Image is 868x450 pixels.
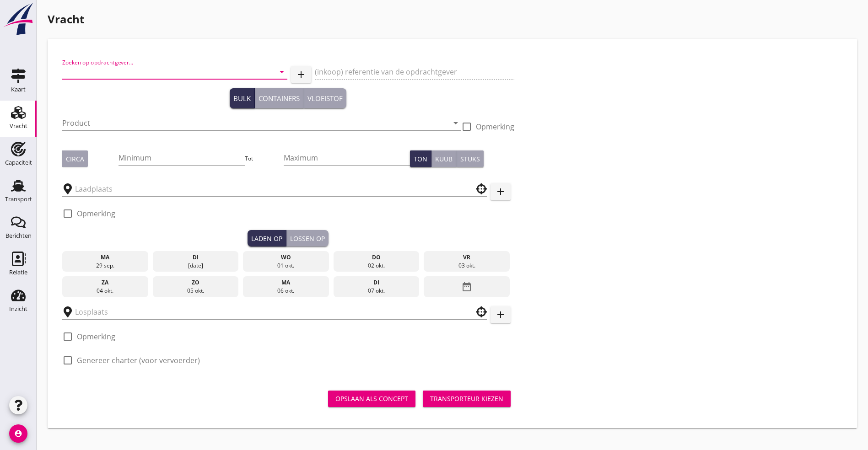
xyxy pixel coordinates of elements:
div: Vracht [10,123,27,129]
div: za [65,279,146,287]
div: di [335,279,417,287]
div: vr [426,253,507,262]
div: 01 okt. [245,262,327,270]
button: Bulk [230,88,255,108]
i: account_circle [9,424,27,443]
i: arrow_drop_down [276,66,287,77]
input: Product [62,116,448,130]
div: wo [245,253,327,262]
label: Opmerking [77,209,115,218]
button: Ton [410,150,431,167]
div: Bulk [233,93,251,104]
input: Maximum [284,150,410,165]
input: Minimum [119,150,244,165]
div: Circa [66,154,84,164]
i: date_range [461,279,472,295]
div: Kuub [435,154,453,164]
div: Transport [5,196,32,202]
div: Kaart [11,86,26,92]
div: Lossen op [290,234,325,243]
div: 05 okt. [155,287,236,295]
div: Containers [259,93,300,104]
button: Vloeistof [304,88,346,108]
div: Tot [245,155,284,163]
label: Opmerking [476,122,514,131]
div: di [155,253,236,262]
div: Berichten [5,233,32,239]
div: 04 okt. [65,287,146,295]
input: Losplaats [75,305,461,319]
div: ma [65,253,146,262]
div: Inzicht [9,306,27,312]
label: Genereer charter (voor vervoerder) [77,356,200,365]
i: add [296,69,307,80]
div: 07 okt. [335,287,417,295]
button: Transporteur kiezen [423,391,511,407]
div: 03 okt. [426,262,507,270]
input: Zoeken op opdrachtgever... [62,64,262,79]
label: Opmerking [77,332,115,341]
div: Vloeistof [307,93,343,104]
button: Kuub [431,150,457,167]
div: Ton [414,154,427,164]
div: Stuks [460,154,480,164]
div: 29 sep. [65,262,146,270]
div: Laden op [251,234,282,243]
button: Containers [255,88,304,108]
div: Opslaan als concept [335,394,408,403]
button: Opslaan als concept [328,391,415,407]
div: do [335,253,417,262]
i: add [495,309,506,320]
div: zo [155,279,236,287]
div: 06 okt. [245,287,327,295]
button: Stuks [457,150,484,167]
i: add [495,186,506,197]
div: ma [245,279,327,287]
button: Lossen op [286,230,329,246]
i: arrow_drop_down [450,118,461,129]
div: 02 okt. [335,262,417,270]
div: [DATE] [155,262,236,270]
button: Circa [62,150,88,167]
h1: Vracht [48,11,857,27]
img: logo-small.a267ee39.svg [2,2,35,36]
div: Transporteur kiezen [430,394,503,403]
button: Laden op [248,230,286,246]
div: Capaciteit [5,160,32,166]
div: Relatie [9,269,27,275]
input: Laadplaats [75,182,461,196]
